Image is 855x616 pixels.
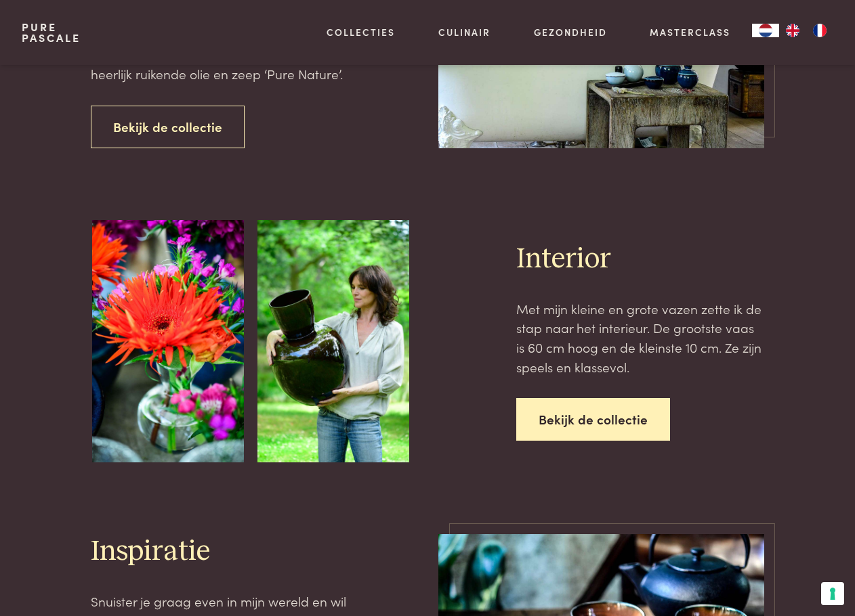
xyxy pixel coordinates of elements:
[534,25,607,39] a: Gezondheid
[752,24,779,37] a: NL
[779,24,806,37] a: EN
[752,24,833,37] aside: Language selected: Nederlands
[257,220,409,462] img: pure-pascale-naessens-_DSC8205
[92,220,244,462] img: pure-pascale-naessens-_DSC2521
[650,25,730,39] a: Masterclass
[438,25,491,39] a: Culinair
[327,25,395,39] a: Collecties
[806,24,833,37] a: FR
[22,22,81,43] a: PurePascale
[779,24,833,37] ul: Language list
[91,106,245,148] a: Bekijk de collectie
[91,534,347,570] h2: Inspiratie
[821,582,844,605] button: Uw voorkeuren voor toestemming voor trackingtechnologieën
[752,24,779,37] div: Language
[516,299,763,377] p: Met mijn kleine en grote vazen zette ik de stap naar het interieur. De grootste vaas is 60 cm hoo...
[516,242,763,278] h2: Interior
[516,398,670,441] a: Bekijk de collectie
